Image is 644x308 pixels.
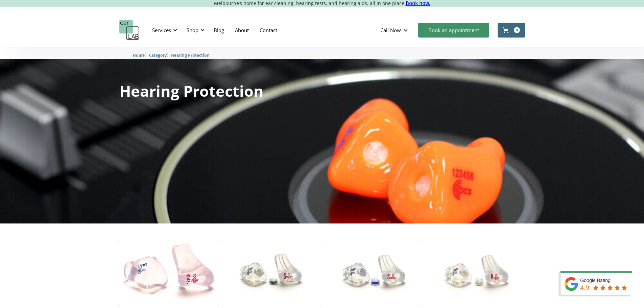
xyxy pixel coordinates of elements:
a: Open cart [498,23,525,38]
a: Blog [208,20,230,40]
a: Contact [254,20,283,40]
div: Call Now [380,27,401,33]
a: Book an appointment [418,23,489,38]
span: Category [149,53,167,58]
span: Home [133,53,145,58]
span: Hearing Protection [171,53,210,58]
li: 〉 [133,52,149,59]
div: Shop [187,27,198,33]
img: ACS Pro 15 [324,240,423,308]
img: ACS Pro 17 [426,240,525,308]
a: home [119,20,140,40]
a: Hearing Protection [171,52,210,58]
a: Home [133,52,145,58]
h1: Hearing Protection [119,83,264,98]
a: Category [149,52,167,58]
div: Services [152,27,171,33]
img: ACS Pro 10 [221,240,320,308]
li: 〉 [149,52,171,59]
div: Services [148,20,179,40]
div: Call Now [375,20,415,40]
div: 0 [514,27,520,33]
a: About [230,20,254,40]
div: Shop [183,20,207,40]
img: Total Block [119,240,218,306]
